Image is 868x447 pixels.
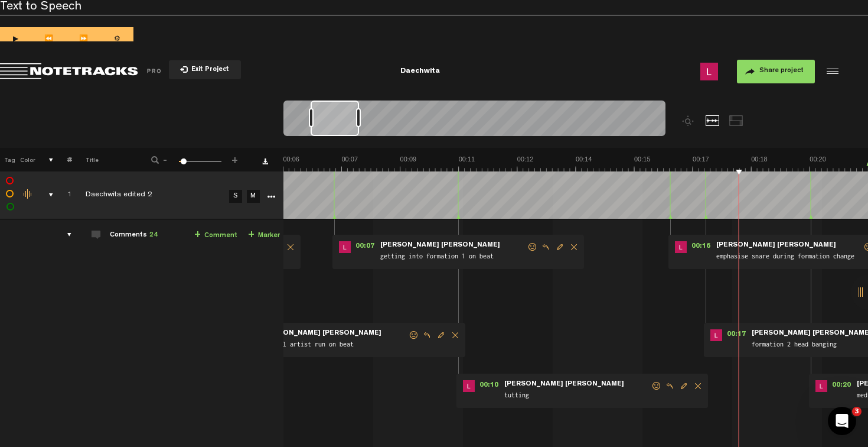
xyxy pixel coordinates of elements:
span: Exit Project [188,67,229,73]
button: Share project [737,60,815,83]
td: Click to change the order number 1 [54,171,72,219]
span: Edit comment [677,382,691,390]
td: Change the color of the waveform [18,171,35,219]
a: More [265,190,276,201]
img: ACg8ocI-w5gdm0nIdiy0DMlRD7pDw79rsG-amMDE4FIfBUp_-ThIwQ=s96-c [463,380,475,392]
span: Share project [759,67,804,74]
img: ACg8ocI-w5gdm0nIdiy0DMlRD7pDw79rsG-amMDE4FIfBUp_-ThIwQ=s96-c [815,380,827,392]
img: ACg8ocI-w5gdm0nIdiy0DMlRD7pDw79rsG-amMDE4FIfBUp_-ThIwQ=s96-c [339,241,351,253]
button: Settings [101,27,133,51]
span: [PERSON_NAME] [PERSON_NAME] [379,241,501,250]
span: 24 [149,232,158,239]
span: Delete comment [567,243,581,251]
a: M [247,190,260,203]
span: getting into formation 1 on beat [379,251,527,264]
span: + [230,155,240,162]
span: + [194,231,201,240]
div: Click to change the order number [56,190,74,201]
th: Title [72,148,135,171]
td: comments, stamps & drawings [35,171,54,219]
span: 00:17 [722,329,750,341]
span: martial artist run on beat [260,339,408,352]
a: S [229,190,242,203]
span: Delete comment [448,331,462,339]
div: comments [56,229,74,241]
span: 00:20 [827,380,856,392]
button: Previous [31,27,66,51]
span: [PERSON_NAME] [PERSON_NAME] [260,329,383,338]
img: ACg8ocI-w5gdm0nIdiy0DMlRD7pDw79rsG-amMDE4FIfBUp_-ThIwQ=s96-c [700,63,718,80]
span: + [248,231,254,240]
span: Delete comment [283,243,298,251]
span: Edit comment [553,243,567,251]
span: tutting [503,390,651,403]
button: Exit Project [169,60,241,79]
div: Change the color of the waveform [19,189,37,200]
span: Edit comment [434,331,448,339]
th: Color [18,148,35,171]
span: Reply to comment [663,382,677,390]
span: 3 [852,407,862,416]
span: emphasise snare during formation change [715,251,863,264]
span: 00:16 [687,241,715,253]
iframe: Intercom live chat [828,407,856,435]
a: Download comments [262,158,268,164]
img: ACg8ocI-w5gdm0nIdiy0DMlRD7pDw79rsG-amMDE4FIfBUp_-ThIwQ=s96-c [710,329,722,341]
span: [PERSON_NAME] [PERSON_NAME] [715,241,837,250]
a: Marker [248,229,280,242]
td: Click to edit the title Daechwita edited 2 [72,171,226,219]
div: comments, stamps & drawings [37,189,56,201]
span: Delete comment [691,382,705,390]
span: 00:10 [475,380,503,392]
button: Forward [66,27,101,51]
img: ACg8ocI-w5gdm0nIdiy0DMlRD7pDw79rsG-amMDE4FIfBUp_-ThIwQ=s96-c [675,241,687,253]
span: Reply to comment [539,243,553,251]
div: Click to edit the title [86,190,239,202]
span: - [161,155,170,162]
div: Comments [110,231,158,241]
span: 00:07 [351,241,379,253]
span: Reply to comment [420,331,434,339]
span: [PERSON_NAME] [PERSON_NAME] [503,380,625,388]
a: Comment [194,229,237,242]
th: # [54,148,72,171]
